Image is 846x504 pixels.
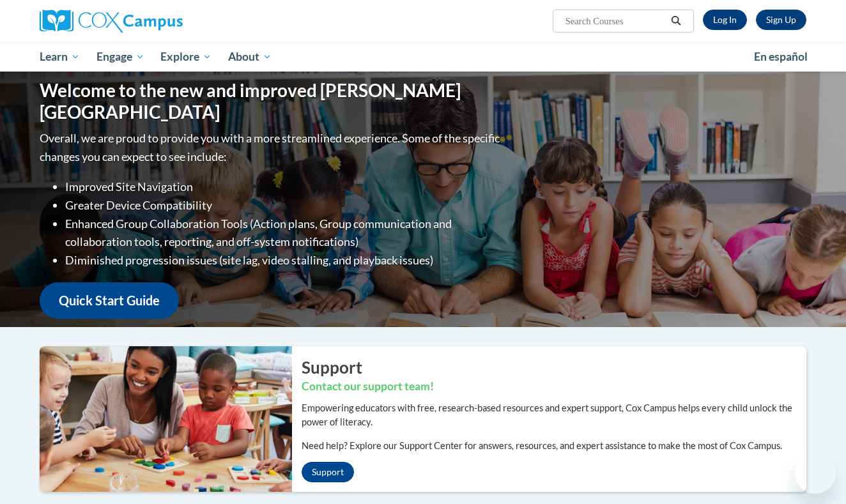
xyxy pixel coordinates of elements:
a: Support [302,462,354,482]
a: Log In [703,10,747,30]
a: En español [746,43,816,70]
input: Search Courses [564,13,666,29]
p: Need help? Explore our Support Center for answers, resources, and expert assistance to make the m... [302,439,806,453]
span: About [228,49,272,65]
h3: Contact our support team! [302,379,806,395]
iframe: Button to launch messaging window [795,453,836,494]
a: Learn [31,42,88,72]
a: Quick Start Guide [40,282,179,319]
span: Learn [40,49,80,65]
li: Greater Device Compatibility [65,196,503,215]
img: ... [30,346,292,492]
button: Search [666,13,686,29]
p: Empowering educators with free, research-based resources and expert support, Cox Campus helps eve... [302,401,806,429]
h1: Welcome to the new and improved [PERSON_NAME][GEOGRAPHIC_DATA] [40,80,503,123]
p: Overall, we are proud to provide you with a more streamlined experience. Some of the specific cha... [40,129,503,166]
div: Main menu [20,42,826,72]
a: Register [756,10,806,30]
a: Cox Campus [40,10,282,33]
span: En español [754,50,808,63]
a: Explore [152,42,220,72]
img: Cox Campus [40,10,183,33]
span: Explore [160,49,211,65]
li: Improved Site Navigation [65,178,503,196]
a: About [220,42,280,72]
li: Enhanced Group Collaboration Tools (Action plans, Group communication and collaboration tools, re... [65,215,503,252]
span: Engage [96,49,144,65]
a: Engage [88,42,153,72]
h2: Support [302,356,806,379]
li: Diminished progression issues (site lag, video stalling, and playback issues) [65,251,503,270]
